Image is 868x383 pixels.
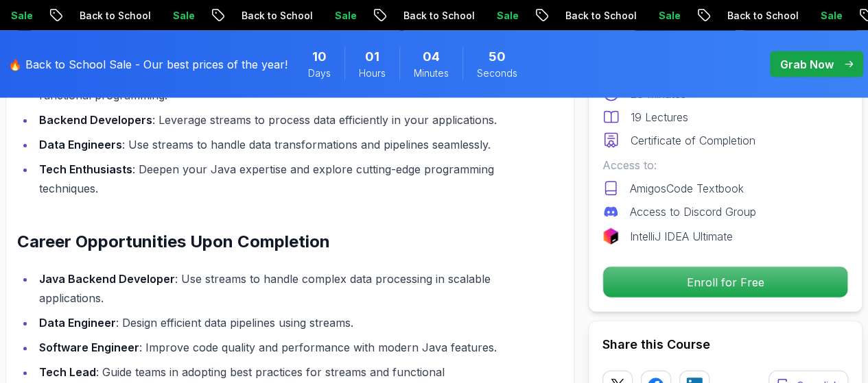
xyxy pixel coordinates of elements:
img: jetbrains logo [602,228,619,245]
p: Back to School [66,9,159,23]
span: 4 Minutes [423,47,440,66]
strong: Backend Developers [39,113,152,127]
p: Back to School [552,9,645,23]
span: Minutes [414,66,449,80]
strong: Data Engineers [39,138,122,151]
strong: Java Backend Developer [39,272,175,286]
strong: Tech Enthusiasts [39,162,132,176]
strong: Software Engineer [39,341,139,354]
p: Enroll for Free [603,267,847,297]
p: Sale [159,9,203,23]
h2: Share this Course [602,335,848,354]
p: Access to Discord Group [630,203,756,220]
p: Sale [807,9,851,23]
li: : Design efficient data pipelines using streams. [35,313,508,332]
li: : Leverage streams to process data efficiently in your applications. [35,110,508,129]
span: Hours [359,66,386,80]
span: Days [308,66,331,80]
span: 10 Days [312,47,327,66]
p: Access to: [602,157,848,173]
p: AmigosCode Textbook [630,180,744,197]
p: Back to School [714,9,807,23]
li: : Improve code quality and performance with modern Java features. [35,338,508,357]
p: IntelliJ IDEA Ultimate [630,228,733,245]
span: 50 Seconds [489,47,506,66]
h2: Career Opportunities Upon Completion [17,231,508,253]
li: : Use streams to handle data transformations and pipelines seamlessly. [35,135,508,154]
button: Enroll for Free [602,267,848,298]
span: Seconds [477,66,517,80]
p: Grab Now [780,56,834,73]
p: Sale [645,9,689,23]
p: Sale [321,9,365,23]
li: : Use streams to handle complex data processing in scalable applications. [35,269,508,308]
li: : Deepen your Java expertise and explore cutting-edge programming techniques. [35,160,508,198]
p: Back to School [390,9,483,23]
strong: Tech Lead [39,365,96,379]
p: 19 Lectures [631,109,688,125]
span: 1 Hours [365,47,379,66]
p: Certificate of Completion [631,132,755,149]
p: Sale [483,9,527,23]
p: 🔥 Back to School Sale - Our best prices of the year! [8,56,288,73]
p: Back to School [228,9,321,23]
strong: Data Engineer [39,316,116,330]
